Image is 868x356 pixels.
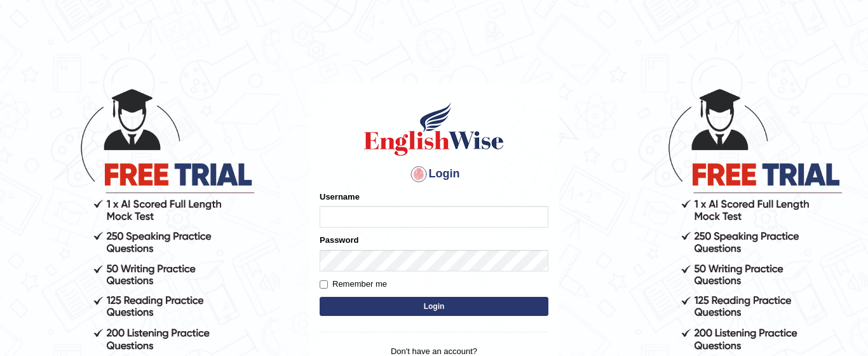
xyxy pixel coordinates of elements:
label: Username [320,191,360,203]
input: Remember me [320,280,328,289]
button: Login [320,297,548,316]
label: Remember me [320,278,387,291]
label: Password [320,234,358,246]
h4: Login [320,164,548,184]
img: Logo of English Wise sign in for intelligent practice with AI [362,100,506,158]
